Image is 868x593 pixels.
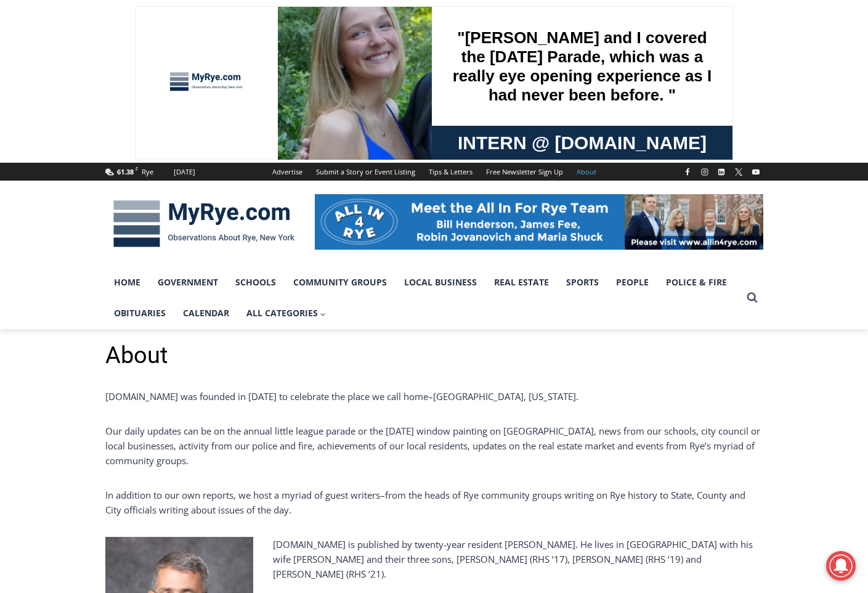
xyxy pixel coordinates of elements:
[105,267,149,298] a: Home
[315,194,763,250] img: All in for Rye
[136,165,138,172] span: F
[309,163,422,181] a: Submit a Story or Event Listing
[117,167,134,176] span: 61.38
[748,165,763,179] a: YouTube
[731,165,746,179] a: X
[105,267,741,329] nav: Primary Navigation
[149,267,227,298] a: Government
[285,267,395,298] a: Community Groups
[227,267,285,298] a: Schools
[266,163,603,181] nav: Secondary Navigation
[311,1,582,120] div: "[PERSON_NAME] and I covered the [DATE] Parade, which was a really eye opening experience as I ha...
[479,163,570,181] a: Free Newsletter Sign Up
[395,267,485,298] a: Local Business
[741,287,763,309] button: View Search Form
[105,423,763,468] p: Our daily updates can be on the annual little league parade or the [DATE] window painting on [GEO...
[680,165,695,179] a: Facebook
[322,123,571,150] span: Intern @ [DOMAIN_NAME]
[105,389,763,404] p: [DOMAIN_NAME] was founded in [DATE] to celebrate the place we call home–[GEOGRAPHIC_DATA], [US_ST...
[142,166,153,178] div: Rye
[105,341,763,370] h1: About
[422,163,479,181] a: Tips & Letters
[570,163,603,181] a: About
[174,298,238,329] a: Calendar
[657,267,736,298] a: Police & Fire
[105,488,763,517] p: In addition to our own reports, we host a myriad of guest writers–from the heads of Rye community...
[266,163,309,181] a: Advertise
[485,267,558,298] a: Real Estate
[714,165,729,179] a: Linkedin
[105,537,763,581] p: [DOMAIN_NAME] is published by twenty-year resident [PERSON_NAME]. He lives in [GEOGRAPHIC_DATA] w...
[296,120,597,153] a: Intern @ [DOMAIN_NAME]
[607,267,657,298] a: People
[105,192,302,256] img: MyRye.com
[105,298,174,329] a: Obituaries
[174,166,195,178] div: [DATE]
[697,165,712,179] a: Instagram
[558,267,607,298] a: Sports
[238,298,335,329] button: Child menu of All Categories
